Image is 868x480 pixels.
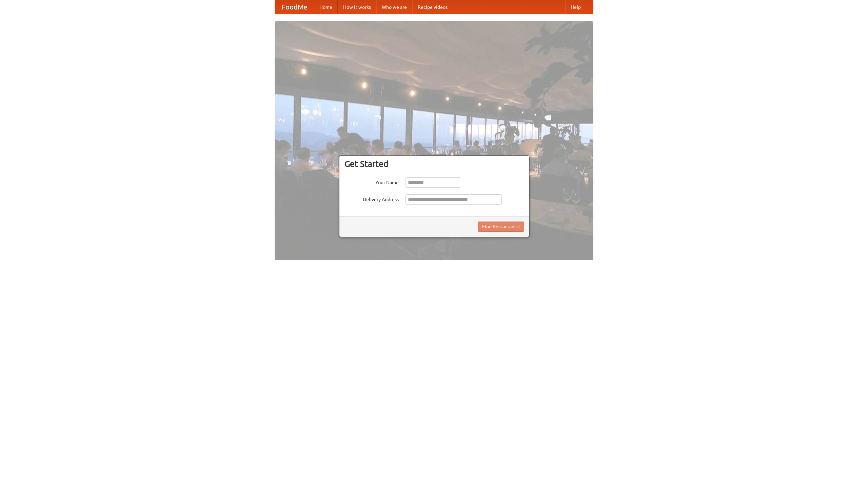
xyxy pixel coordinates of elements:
a: Who we are [376,0,412,14]
label: Delivery Address [344,194,399,203]
a: How it works [338,0,376,14]
a: Home [314,0,338,14]
a: Help [565,0,586,14]
a: Recipe videos [412,0,453,14]
a: FoodMe [275,0,314,14]
label: Your Name [344,177,399,186]
h3: Get Started [344,159,524,169]
button: Find Restaurants! [478,222,524,232]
